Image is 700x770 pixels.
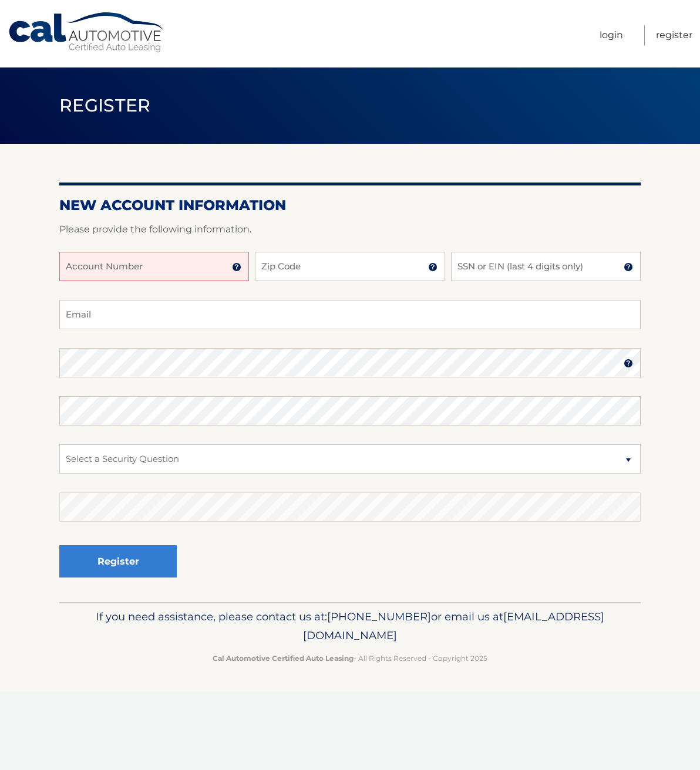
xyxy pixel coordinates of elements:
strong: Cal Automotive Certified Auto Leasing [213,654,354,663]
span: [EMAIL_ADDRESS][DOMAIN_NAME] [303,610,604,642]
input: Account Number [59,252,249,281]
img: tooltip.svg [624,262,633,272]
a: Cal Automotive [8,12,166,53]
button: Register [59,545,177,577]
a: Register [656,25,692,46]
h2: New Account Information [59,197,641,214]
input: Zip Code [255,252,445,281]
a: Login [600,25,623,46]
img: tooltip.svg [232,262,241,272]
p: - All Rights Reserved - Copyright 2025 [67,652,633,664]
img: tooltip.svg [428,262,437,272]
img: tooltip.svg [624,359,633,368]
input: Email [59,300,641,329]
input: SSN or EIN (last 4 digits only) [451,252,641,281]
p: If you need assistance, please contact us at: or email us at [67,607,633,645]
p: Please provide the following information. [59,221,641,238]
span: [PHONE_NUMBER] [327,610,431,623]
span: Register [59,94,151,116]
